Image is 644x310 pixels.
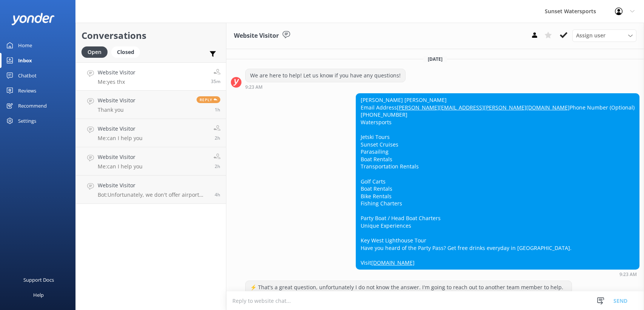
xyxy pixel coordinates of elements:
[98,68,135,77] h4: Website Visitor
[619,272,637,277] strong: 9:23 AM
[18,113,36,128] div: Settings
[576,31,606,40] span: Assign user
[76,147,226,176] a: Website VisitorMe:can I help you2h
[98,106,135,113] p: Thank you
[211,78,220,85] span: Sep 04 2025 09:41am (UTC -05:00) America/Cancun
[215,191,220,198] span: Sep 04 2025 05:44am (UTC -05:00) America/Cancun
[18,98,47,113] div: Recommend
[18,53,32,68] div: Inbox
[98,96,135,105] h4: Website Visitor
[423,56,447,62] span: [DATE]
[76,62,226,91] a: Website VisitorMe:yes thx35m
[76,91,226,119] a: Website VisitorThank youReply1h
[81,46,108,58] div: Open
[246,281,572,301] div: ⚡ That's a great question, unfortunately I do not know the answer. I'm going to reach out to anot...
[98,191,209,198] p: Bot: Unfortunately, we don't offer airport pick-up for golf carts. If you need transportation for...
[371,259,415,266] a: [DOMAIN_NAME]
[98,181,209,190] h4: Website Visitor
[33,287,44,302] div: Help
[11,13,55,25] img: yonder-white-logo.png
[356,94,639,269] div: [PERSON_NAME] [PERSON_NAME] Email Address Phone Number (Optional) [PHONE_NUMBER] Watersports Jets...
[81,48,111,56] a: Open
[245,84,406,89] div: Jun 25 2025 08:23am (UTC -05:00) America/Cancun
[98,163,143,170] p: Me: can I help you
[98,135,143,142] p: Me: can I help you
[98,125,143,133] h4: Website Visitor
[215,163,220,170] span: Sep 04 2025 08:06am (UTC -05:00) America/Cancun
[81,28,220,43] h2: Conversations
[397,104,570,111] a: [PERSON_NAME][EMAIL_ADDRESS][PERSON_NAME][DOMAIN_NAME]
[246,69,405,82] div: We are here to help! Let us know if you have any questions!
[76,176,226,204] a: Website VisitorBot:Unfortunately, we don't offer airport pick-up for golf carts. If you need tran...
[234,31,279,41] h3: Website Visitor
[356,271,639,277] div: Jun 25 2025 08:23am (UTC -05:00) America/Cancun
[18,38,32,53] div: Home
[98,79,135,85] p: Me: yes thx
[18,68,37,83] div: Chatbot
[197,96,220,103] span: Reply
[98,153,143,161] h4: Website Visitor
[215,135,220,141] span: Sep 04 2025 08:06am (UTC -05:00) America/Cancun
[215,106,220,113] span: Sep 04 2025 09:12am (UTC -05:00) America/Cancun
[18,83,36,98] div: Reviews
[76,119,226,147] a: Website VisitorMe:can I help you2h
[572,29,636,42] div: Assign User
[111,46,140,58] div: Closed
[111,48,144,56] a: Closed
[245,85,263,89] strong: 9:23 AM
[23,272,54,287] div: Support Docs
